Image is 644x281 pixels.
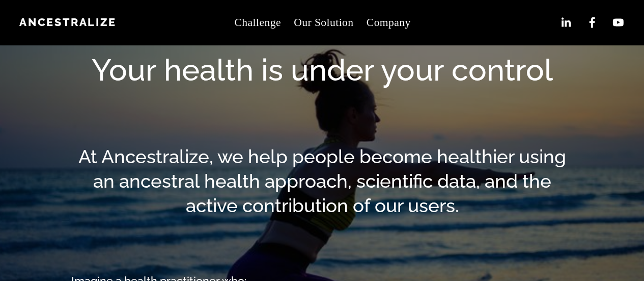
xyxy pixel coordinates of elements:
[71,52,573,89] h1: Your health is under your control
[234,12,281,34] a: Challenge
[367,12,411,34] a: folder dropdown
[367,13,411,33] span: Company
[611,16,625,29] a: YouTube
[585,16,599,29] a: Facebook
[71,144,573,218] h2: At Ancestralize, we help people become healthier using an ancestral health approach, scientific d...
[294,12,353,34] a: Our Solution
[559,16,572,29] a: LinkedIn
[19,16,117,29] a: Ancestralize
